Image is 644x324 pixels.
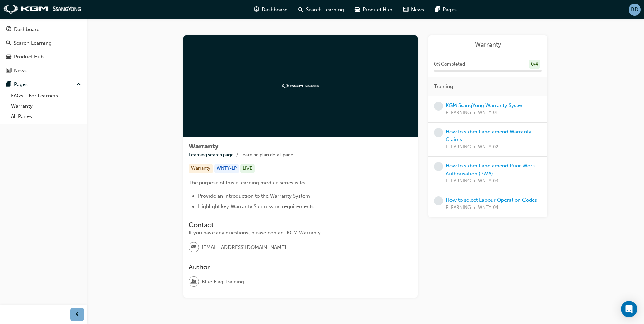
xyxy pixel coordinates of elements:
[446,143,471,151] span: ELEARNING
[446,163,535,177] a: How to submit and amend Prior Work Authorisation (PWA)
[8,91,84,101] a: FAQs - For Learners
[446,204,471,212] span: ELEARNING
[434,128,443,137] span: learningRecordVerb_NONE-icon
[403,5,408,14] span: news-icon
[282,84,319,88] img: kgm
[478,177,498,185] span: WNTY-03
[189,221,412,229] h3: Contact
[621,301,637,317] div: Open Intercom Messenger
[6,82,11,88] span: pages-icon
[3,37,84,50] a: Search Learning
[631,6,638,14] span: RD
[189,229,412,237] div: If you have any questions, please contact KGM Warranty.
[6,26,11,33] span: guage-icon
[14,67,27,75] div: News
[6,40,11,47] span: search-icon
[293,3,349,17] a: search-iconSearch Learning
[306,6,344,14] span: Search Learning
[262,6,288,14] span: Dashboard
[189,180,306,186] span: The purpose of this eLearning module series is to:
[14,53,44,61] div: Product Hub
[6,68,11,74] span: news-icon
[240,164,255,173] div: LIVE
[76,80,81,89] span: up-icon
[198,203,315,210] span: Highlight key Warranty Submission requirements.
[75,310,80,319] span: prev-icon
[191,277,196,286] span: user-icon
[202,244,286,251] span: [EMAIL_ADDRESS][DOMAIN_NAME]
[435,5,440,14] span: pages-icon
[3,5,81,14] img: kgm
[434,83,453,90] span: Training
[240,151,293,159] li: Learning plan detail page
[202,278,244,286] span: Blue Flag Training
[3,51,84,63] a: Product Hub
[363,6,392,14] span: Product Hub
[3,23,84,36] a: Dashboard
[434,60,465,68] span: 0 % Completed
[446,102,526,108] a: KGM SsangYong Warranty System
[355,5,360,14] span: car-icon
[8,101,84,111] a: Warranty
[434,196,443,205] span: learningRecordVerb_NONE-icon
[446,129,531,143] a: How to submit and amend Warranty Claims
[3,78,84,91] button: Pages
[629,4,641,16] button: RD
[434,102,443,111] span: learningRecordVerb_NONE-icon
[298,5,303,14] span: search-icon
[3,22,84,78] button: DashboardSearch LearningProduct HubNews
[429,3,462,17] a: pages-iconPages
[8,111,84,122] a: All Pages
[14,39,52,47] div: Search Learning
[6,54,11,60] span: car-icon
[14,80,28,88] div: Pages
[214,164,239,173] div: WNTY-LP
[3,65,84,77] a: News
[398,3,429,17] a: news-iconNews
[254,5,259,14] span: guage-icon
[434,41,542,49] a: Warranty
[249,3,293,17] a: guage-iconDashboard
[198,193,310,199] span: Provide an introduction to the Warranty System
[529,60,540,69] div: 0 / 4
[411,6,424,14] span: News
[446,177,471,185] span: ELEARNING
[191,243,196,252] span: email-icon
[434,162,443,171] span: learningRecordVerb_NONE-icon
[189,152,234,158] a: Learning search page
[443,6,457,14] span: Pages
[189,164,213,173] div: Warranty
[446,109,471,117] span: ELEARNING
[189,263,412,271] h3: Author
[446,197,537,203] a: How to select Labour Operation Codes
[189,142,219,150] span: Warranty
[14,25,40,33] div: Dashboard
[349,3,398,17] a: car-iconProduct Hub
[478,204,498,212] span: WNTY-04
[478,143,498,151] span: WNTY-02
[478,109,498,117] span: WNTY-01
